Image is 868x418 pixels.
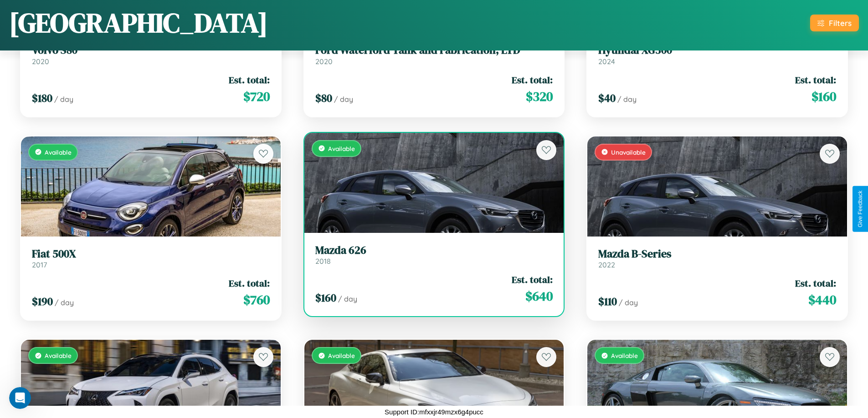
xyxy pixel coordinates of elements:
span: 2018 [315,257,331,266]
button: Filters [810,15,859,31]
div: Give Feedback [857,191,863,227]
span: $ 180 [32,91,52,106]
span: $ 190 [32,294,53,309]
span: / day [338,294,357,303]
a: Fiat 500X2017 [32,247,270,270]
span: $ 320 [526,87,553,106]
h3: Mazda 626 [315,244,553,257]
span: $ 720 [243,87,270,106]
h3: Ford Waterford Tank and Fabrication, LTD [315,44,553,57]
span: 2020 [32,57,49,66]
a: Hyundai XG3002024 [598,44,836,66]
span: $ 440 [808,291,836,309]
span: / day [55,298,74,307]
span: Available [328,352,355,359]
span: $ 640 [525,287,553,305]
span: Available [328,145,355,152]
span: Available [45,148,72,156]
span: $ 110 [598,294,617,309]
span: 2017 [32,260,47,269]
p: Support ID: mfxxjr49mzx6g4pucc [385,406,483,418]
a: Mazda B-Series2022 [598,247,836,270]
span: $ 760 [243,291,270,309]
a: Volvo S802020 [32,44,270,66]
span: Available [45,352,72,359]
span: $ 80 [315,91,332,106]
span: / day [617,95,637,104]
iframe: Intercom live chat [9,387,31,409]
span: Unavailable [611,148,646,156]
span: / day [54,95,73,104]
a: Mazda 6262018 [315,244,553,266]
h3: Fiat 500X [32,247,270,261]
span: Est. total: [512,73,553,86]
span: $ 160 [315,290,336,305]
h1: [GEOGRAPHIC_DATA] [9,4,268,41]
h3: Mazda B-Series [598,247,836,261]
span: Est. total: [795,73,836,86]
span: 2024 [598,57,615,66]
span: 2022 [598,260,615,269]
div: Filters [829,18,852,28]
a: Ford Waterford Tank and Fabrication, LTD2020 [315,44,553,66]
h3: Hyundai XG300 [598,44,836,57]
span: / day [334,95,353,104]
span: Est. total: [795,277,836,290]
span: $ 40 [598,91,616,106]
h3: Volvo S80 [32,44,270,57]
span: Est. total: [512,273,553,286]
span: Available [611,352,638,359]
span: $ 160 [812,87,836,106]
span: Est. total: [229,277,270,290]
span: Est. total: [229,73,270,86]
span: / day [619,298,638,307]
span: 2020 [315,57,333,66]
